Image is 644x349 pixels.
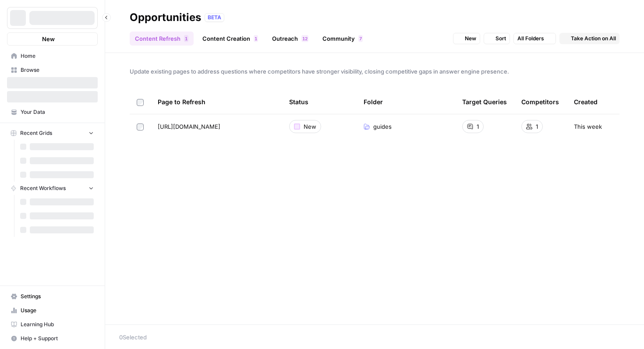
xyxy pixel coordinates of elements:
a: Community7 [317,32,368,46]
a: Content Creation1 [197,32,263,46]
a: Home [7,49,98,63]
div: 1 [254,35,258,42]
div: 12 [301,35,308,42]
span: All Folders [517,35,544,42]
button: Help + Support [7,331,98,345]
div: Opportunities [130,11,201,25]
button: New [7,32,98,46]
div: 0 Selected [119,333,630,342]
span: New [42,35,55,43]
button: All Folders [513,33,556,44]
span: Usage [21,307,94,314]
a: Browse [7,63,98,77]
span: 1 [302,35,305,42]
div: Folder [364,90,383,114]
div: 1 [184,35,188,42]
span: Settings [21,293,94,300]
a: Content Refresh1 [130,32,194,46]
span: New [465,35,476,42]
button: New [453,33,480,44]
span: Sort [495,35,506,42]
button: Sort [484,33,510,44]
div: Competitors [521,90,559,114]
span: 1 [255,35,257,42]
span: 1 [477,122,479,131]
span: 7 [359,35,362,42]
span: Browse [21,66,94,74]
div: 7 [358,35,363,42]
button: Recent Workflows [7,182,98,195]
span: [URL][DOMAIN_NAME] [158,122,220,131]
span: 1 [185,35,188,42]
span: guides [373,122,392,131]
span: Take Action on All [571,35,616,42]
span: Learning Hub [21,321,94,328]
span: 2 [305,35,308,42]
div: Created [574,90,598,114]
a: Settings [7,289,98,303]
span: 1 [536,122,538,131]
span: Recent Workflows [20,184,66,192]
div: Status [289,90,308,114]
button: Recent Grids [7,127,98,140]
span: New [304,122,316,131]
span: Home [21,52,94,60]
a: Your Data [7,105,98,119]
span: Recent Grids [20,129,52,137]
span: Your Data [21,108,94,116]
span: Help + Support [21,335,94,342]
div: Page to Refresh [158,90,275,114]
a: Outreach12 [267,32,314,46]
div: BETA [205,13,224,22]
button: Take Action on All [559,33,619,44]
span: This week [574,122,602,131]
div: Target Queries [462,90,507,114]
a: Learning Hub [7,317,98,331]
span: Update existing pages to address questions where competitors have stronger visibility, closing co... [130,67,619,76]
a: Usage [7,303,98,317]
